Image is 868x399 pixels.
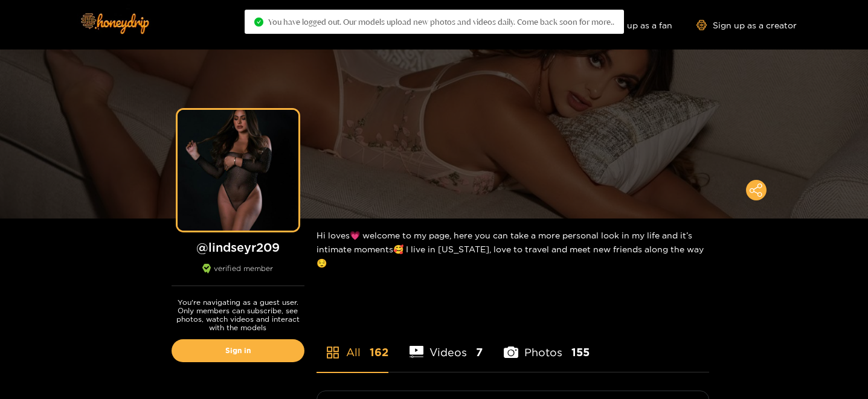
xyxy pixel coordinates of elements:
[268,17,614,27] span: You have logged out. Our models upload new photos and videos daily. Come back soon for more..
[172,339,304,362] a: Sign in
[370,345,388,360] span: 162
[317,219,709,279] div: Hi loves💗 welcome to my page, here you can take a more personal look in my life and it’s intimate...
[326,345,340,360] span: appstore
[571,345,590,360] span: 155
[410,318,483,372] li: Videos
[317,318,388,372] li: All
[254,18,263,27] span: check-circle
[172,298,304,332] p: You're navigating as a guest user. Only members can subscribe, see photos, watch videos and inter...
[172,264,304,286] div: verified member
[504,318,590,372] li: Photos
[696,20,797,30] a: Sign up as a creator
[476,345,483,360] span: 7
[590,20,672,30] a: Sign up as a fan
[172,240,304,255] h1: @ lindseyr209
